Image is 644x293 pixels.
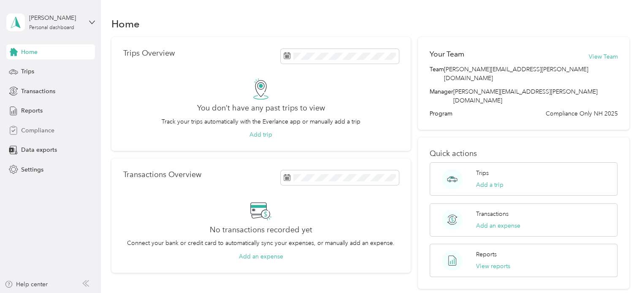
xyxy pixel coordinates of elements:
[21,145,57,154] span: Data exports
[430,87,453,105] span: Manager
[476,262,510,271] button: View reports
[29,25,74,30] div: Personal dashboard
[430,109,452,118] span: Program
[123,49,175,58] p: Trips Overview
[239,252,283,261] button: Add an expense
[162,117,360,126] p: Track your trips automatically with the Everlance app or manually add a trip
[29,13,82,22] div: [PERSON_NAME]
[111,19,140,28] h1: Home
[588,52,617,61] button: View Team
[5,280,48,289] button: Help center
[21,106,43,115] span: Reports
[597,246,644,293] iframe: Everlance-gr Chat Button Frame
[21,126,54,135] span: Compliance
[476,169,489,177] p: Trips
[430,65,444,83] span: Team
[197,104,325,113] h2: You don’t have any past trips to view
[430,149,617,158] p: Quick actions
[123,170,201,179] p: Transactions Overview
[476,180,503,189] button: Add a trip
[545,109,617,118] span: Compliance Only NH 2025
[21,48,38,56] span: Home
[249,130,272,139] button: Add trip
[210,226,312,234] h2: No transactions recorded yet
[430,49,464,59] h2: Your Team
[476,221,520,230] button: Add an expense
[21,165,43,174] span: Settings
[453,88,598,104] span: [PERSON_NAME][EMAIL_ADDRESS][PERSON_NAME][DOMAIN_NAME]
[127,239,395,247] p: Connect your bank or credit card to automatically sync your expenses, or manually add an expense.
[476,210,509,218] p: Transactions
[444,65,617,83] span: [PERSON_NAME][EMAIL_ADDRESS][PERSON_NAME][DOMAIN_NAME]
[476,250,497,259] p: Reports
[21,87,55,96] span: Transactions
[21,67,34,76] span: Trips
